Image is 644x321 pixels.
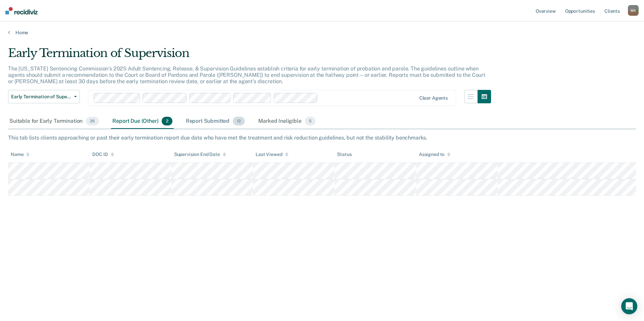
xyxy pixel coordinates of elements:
div: Supervision End Date [174,152,226,157]
div: Assigned to [419,152,450,157]
p: The [US_STATE] Sentencing Commission’s 2025 Adult Sentencing, Release, & Supervision Guidelines e... [8,65,485,85]
span: 26 [86,117,99,125]
div: Status [337,152,352,157]
div: Early Termination of Supervision [8,46,491,65]
span: 2 [162,117,172,125]
span: 5 [305,117,316,125]
div: M A [628,5,639,16]
div: Suitable for Early Termination [8,114,100,129]
div: Report Submitted [184,114,247,129]
div: Open Intercom Messenger [621,298,637,314]
div: Name [11,152,30,157]
div: Clear agents [419,95,448,101]
div: This tab lists clients approaching or past their early termination report due date who have met t... [8,135,636,141]
img: Recidiviz [5,7,38,14]
div: DOC ID [92,152,114,157]
div: Marked Ineligible [257,114,317,129]
div: Report Due (Other) [111,114,173,129]
span: Early Termination of Supervision [11,94,71,100]
span: 12 [233,117,245,125]
a: Home [8,30,636,36]
div: Last Viewed [256,152,288,157]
